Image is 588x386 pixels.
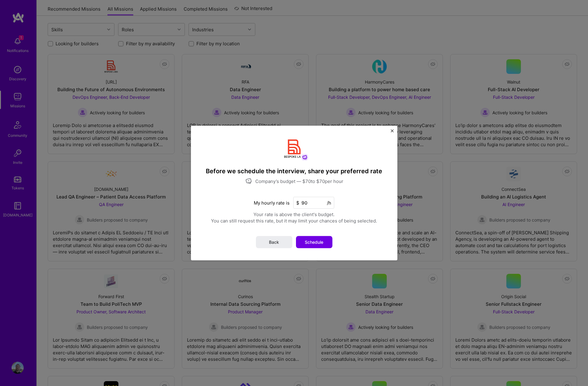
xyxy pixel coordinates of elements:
img: share rate [301,153,309,161]
div: Company’s budget — $ 70 to $ 70 per hour [218,177,370,185]
span: Back [269,239,279,245]
span: $ [296,200,299,206]
button: Back [256,236,292,248]
button: Schedule [296,236,332,248]
span: /h [327,200,331,206]
div: My hourly rate is [254,197,334,209]
div: Your rate is above the client's budget. [253,211,335,218]
button: Close [391,129,394,136]
img: Company Logo [283,138,305,160]
h4: Before we schedule the interview, share your preferred rate [206,167,382,175]
span: Schedule [305,239,323,245]
div: You can still request this rate, but it may limit your chances of being selected. [211,218,377,224]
